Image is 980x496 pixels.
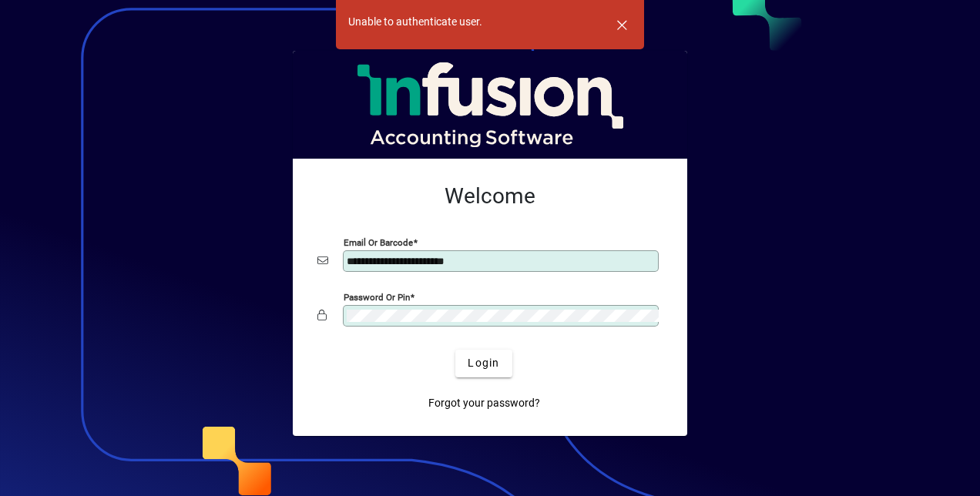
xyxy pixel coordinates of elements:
[317,183,663,209] h2: Welcome
[603,6,640,43] button: Dismiss
[422,390,546,417] a: Forgot your password?
[455,350,512,377] button: Login
[468,355,499,371] span: Login
[344,236,413,247] mat-label: Email or Barcode
[348,14,482,30] div: Unable to authenticate user.
[428,395,540,411] span: Forgot your password?
[344,291,410,302] mat-label: Password or Pin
